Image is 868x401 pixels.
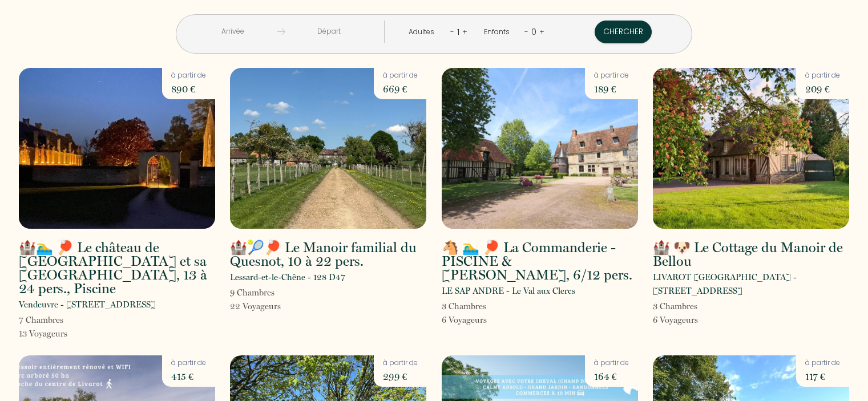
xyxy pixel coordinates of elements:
[442,68,638,229] img: rental-image
[230,68,426,229] img: rental-image
[653,270,849,298] p: LIVAROT [GEOGRAPHIC_DATA] - [STREET_ADDRESS]
[230,299,281,313] p: 22 Voyageur
[653,68,849,229] img: rental-image
[230,286,281,299] p: 9 Chambre
[483,315,487,325] span: s
[383,70,418,81] p: à partir de
[539,26,544,37] a: +
[171,70,206,81] p: à partir de
[171,368,206,384] p: 415 €
[524,26,528,37] a: -
[19,313,67,327] p: 7 Chambre
[60,315,63,325] span: s
[171,358,206,368] p: à partir de
[528,23,539,41] div: 0
[462,26,467,37] a: +
[277,301,281,311] span: s
[442,284,575,298] p: LE SAP ANDRE - Le Val aux Clercs
[805,358,840,368] p: à partir de
[594,70,629,81] p: à partir de
[230,241,426,268] h2: 🏰🎾🏓 Le Manoir familial du Quesnot, 10 à 22 pers.
[285,21,373,43] input: Départ
[805,70,840,81] p: à partir de
[653,299,698,313] p: 3 Chambre
[383,368,418,384] p: 299 €
[694,301,697,311] span: s
[594,358,629,368] p: à partir de
[594,368,629,384] p: 164 €
[595,21,652,43] button: Chercher
[805,81,840,97] p: 209 €
[594,81,629,97] p: 189 €
[171,81,206,97] p: 890 €
[653,313,698,327] p: 6 Voyageur
[653,241,849,268] h2: 🏰 🐶 Le Cottage du Manoir de Bellou
[383,81,418,97] p: 669 €
[695,315,698,325] span: s
[442,241,638,282] h2: 🐴 🏊‍♂️ 🏓 La Commanderie - PISCINE & [PERSON_NAME], 6/12 pers.
[450,26,454,37] a: -
[484,27,514,38] div: Enfants
[454,23,462,41] div: 1
[230,270,345,284] p: Lessard-et-le-Chêne - 128 D47
[805,368,840,384] p: 117 €
[64,329,67,339] span: s
[383,358,418,368] p: à partir de
[19,241,215,295] h2: 🏰🏊‍♂️ 🏓 Le château de [GEOGRAPHIC_DATA] et sa [GEOGRAPHIC_DATA], 13 à 24 pers., Piscine
[19,68,215,229] img: rental-image
[442,313,487,327] p: 6 Voyageur
[19,298,156,311] p: Vendeuvre - [STREET_ADDRESS]
[19,327,67,341] p: 13 Voyageur
[271,287,274,298] span: s
[483,301,486,311] span: s
[277,27,285,36] img: guests
[189,21,277,43] input: Arrivée
[442,299,487,313] p: 3 Chambre
[409,27,438,38] div: Adultes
